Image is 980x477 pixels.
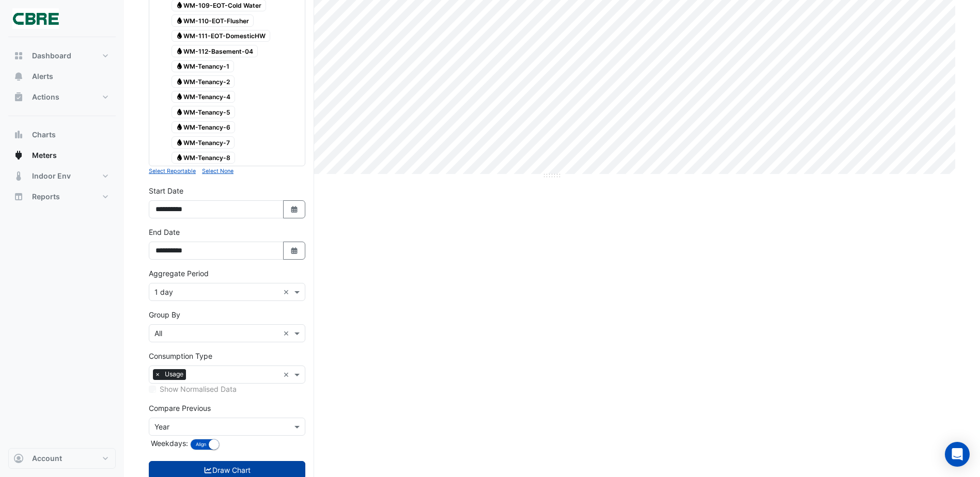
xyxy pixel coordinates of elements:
[32,192,60,202] span: Reports
[8,166,116,186] button: Indoor Env
[172,45,258,57] span: WM-112-Basement-04
[172,152,236,164] span: WM-Tenancy-8
[8,124,116,145] button: Charts
[149,438,188,449] label: Weekdays:
[283,287,292,297] span: Clear
[176,123,183,131] fa-icon: Water
[176,77,183,85] fa-icon: Water
[290,205,299,214] fa-icon: Select Date
[149,351,212,361] label: Consumption Type
[283,369,292,380] span: Clear
[149,309,180,320] label: Group By
[32,453,62,464] span: Account
[176,62,183,70] fa-icon: Water
[945,442,970,467] div: Open Intercom Messenger
[172,75,235,88] span: WM-Tenancy-2
[176,93,183,101] fa-icon: Water
[13,92,24,102] app-icon: Actions
[32,171,71,181] span: Indoor Env
[32,92,59,102] span: Actions
[32,130,56,140] span: Charts
[172,14,254,27] span: WM-110-EOT-Flusher
[13,130,24,140] app-icon: Charts
[176,154,183,162] fa-icon: Water
[149,166,196,176] button: Select Reportable
[32,51,71,61] span: Dashboard
[172,106,236,118] span: WM-Tenancy-5
[290,246,299,255] fa-icon: Select Date
[202,166,234,176] button: Select None
[32,71,53,82] span: Alerts
[149,384,305,394] div: Selected meters/streams do not support normalisation
[13,192,24,202] app-icon: Reports
[176,47,183,55] fa-icon: Water
[8,186,116,207] button: Reports
[283,328,292,339] span: Clear
[172,91,236,103] span: WM-Tenancy-4
[8,448,116,469] button: Account
[172,136,235,149] span: WM-Tenancy-7
[176,17,183,24] fa-icon: Water
[13,51,24,61] app-icon: Dashboard
[202,168,234,174] small: Select None
[12,8,59,29] img: Company Logo
[176,2,183,9] fa-icon: Water
[13,71,24,82] app-icon: Alerts
[13,171,24,181] app-icon: Indoor Env
[176,108,183,116] fa-icon: Water
[8,45,116,66] button: Dashboard
[153,369,162,379] span: ×
[149,403,211,414] label: Compare Previous
[176,32,183,40] fa-icon: Water
[8,66,116,87] button: Alerts
[172,121,236,134] span: WM-Tenancy-6
[160,384,237,394] label: Show Normalised Data
[149,227,180,237] label: End Date
[8,145,116,166] button: Meters
[32,150,57,161] span: Meters
[172,30,271,42] span: WM-111-EOT-DomesticHW
[162,369,186,379] span: Usage
[149,268,209,279] label: Aggregate Period
[13,150,24,161] app-icon: Meters
[149,168,196,174] small: Select Reportable
[149,185,183,196] label: Start Date
[8,87,116,107] button: Actions
[176,138,183,146] fa-icon: Water
[172,60,235,73] span: WM-Tenancy-1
